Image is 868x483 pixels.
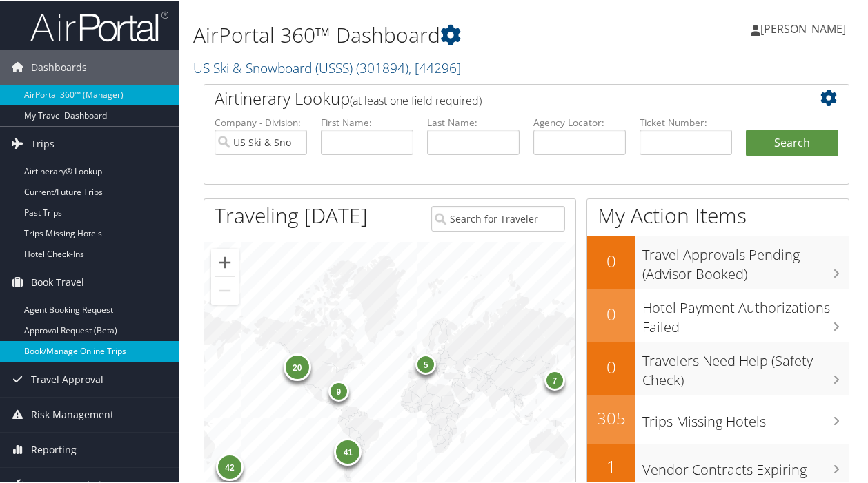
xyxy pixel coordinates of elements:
[587,301,635,325] h2: 0
[211,247,239,275] button: Zoom in
[746,128,838,156] button: Search
[408,57,461,76] span: , [ 44296 ]
[31,431,77,466] span: Reporting
[587,354,635,378] h2: 0
[215,85,785,109] h2: Airtinerary Lookup
[587,341,849,394] a: 0Travelers Need Help (Safety Check)
[751,7,860,48] a: [PERSON_NAME]
[640,114,732,128] label: Ticket Number:
[193,57,461,76] a: US Ski & Snowboard (USSS)
[587,248,635,271] h2: 0
[533,114,626,128] label: Agency Locator:
[431,205,565,230] input: Search for Traveler
[642,343,849,389] h3: Travelers Need Help (Safety Check)
[31,49,87,83] span: Dashboards
[31,125,55,160] span: Trips
[328,380,349,400] div: 9
[587,200,849,229] h1: My Action Items
[215,114,307,128] label: Company - Division:
[587,453,635,477] h2: 1
[31,264,84,298] span: Book Travel
[350,92,482,107] span: (at least one field required)
[544,369,565,389] div: 7
[642,452,849,478] h3: Vendor Contracts Expiring
[31,396,114,431] span: Risk Management
[31,361,103,395] span: Travel Approval
[760,20,846,35] span: [PERSON_NAME]
[356,57,408,76] span: ( 301894 )
[215,200,368,229] h1: Traveling [DATE]
[642,290,849,336] h3: Hotel Payment Authorizations Failed
[321,114,413,128] label: First Name:
[587,288,849,341] a: 0Hotel Payment Authorizations Failed
[284,352,311,380] div: 20
[216,452,244,480] div: 42
[30,9,168,41] img: airportal-logo.png
[427,114,520,128] label: Last Name:
[587,405,635,429] h2: 305
[211,276,239,303] button: Zoom out
[415,353,436,373] div: 5
[193,19,638,48] h1: AirPortal 360™ Dashboard
[587,234,849,287] a: 0Travel Approvals Pending (Advisor Booked)
[642,237,849,282] h3: Travel Approvals Pending (Advisor Booked)
[642,404,849,430] h3: Trips Missing Hotels
[334,437,362,464] div: 41
[587,394,849,442] a: 305Trips Missing Hotels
